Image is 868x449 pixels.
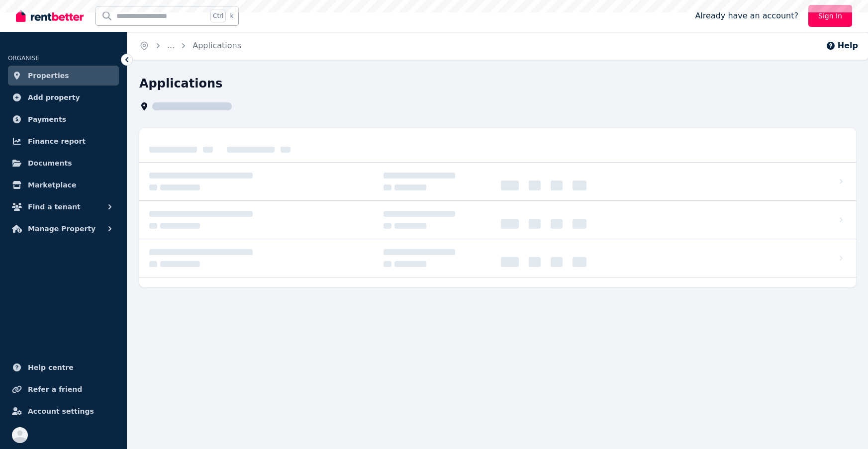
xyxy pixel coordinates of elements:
a: Sign In [808,5,852,27]
button: Find a tenant [8,197,119,217]
span: Add property [28,91,80,103]
span: Marketplace [28,179,76,191]
a: Account settings [8,401,119,421]
span: Account settings [28,405,94,417]
span: k [230,12,233,20]
nav: Breadcrumb [127,32,253,60]
button: Help [826,40,858,52]
a: Payments [8,109,119,129]
a: Properties [8,66,119,86]
span: ORGANISE [8,55,39,62]
span: Properties [28,70,69,82]
span: Manage Property [28,223,96,235]
a: Refer a friend [8,379,119,399]
a: Add property [8,88,119,107]
img: RentBetter [16,8,84,23]
a: Finance report [8,131,119,151]
span: Documents [28,157,72,169]
a: Marketplace [8,175,119,195]
span: Refer a friend [28,383,82,395]
span: Help centre [28,361,74,373]
span: ... [167,41,175,50]
span: Finance report [28,135,86,147]
h1: Applications [139,76,222,91]
a: Help centre [8,358,119,377]
span: Ctrl [210,9,226,22]
span: Already have an account? [695,10,798,22]
a: Applications [193,41,241,50]
span: Payments [28,113,66,125]
a: Documents [8,153,119,173]
span: Find a tenant [28,201,81,213]
button: Manage Property [8,219,119,239]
